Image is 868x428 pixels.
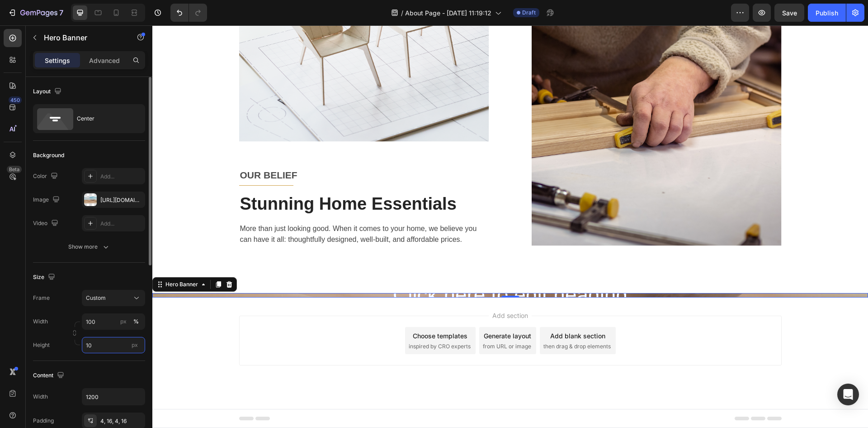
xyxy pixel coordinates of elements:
[170,4,207,22] div: Undo/Redo
[33,341,50,349] label: Height
[86,294,106,302] span: Custom
[59,7,63,18] p: 7
[94,255,622,284] h2: Click here to edit heading
[33,194,61,206] div: Image
[9,96,22,104] div: 450
[774,4,804,22] button: Save
[33,393,48,401] div: Width
[808,4,846,22] button: Publish
[33,151,64,159] div: Background
[33,217,60,230] div: Video
[330,317,379,325] span: from URL or image
[152,25,868,428] iframe: Design area
[33,370,66,382] div: Content
[100,417,143,425] div: 4, 16, 4, 16
[405,8,491,18] span: About Page - [DATE] 11:19:12
[33,239,145,255] button: Show more
[391,317,458,325] span: then drag & drop elements
[7,166,22,173] div: Beta
[82,337,145,353] input: px
[336,285,379,295] span: Add section
[11,255,47,263] div: Hero Banner
[33,86,63,98] div: Layout
[89,56,120,65] p: Advanced
[100,196,143,204] div: [URL][DOMAIN_NAME]
[118,316,129,327] button: %
[782,9,797,17] span: Save
[33,271,57,284] div: Size
[33,170,60,183] div: Color
[33,294,50,302] label: Frame
[82,313,145,330] input: px%
[100,220,143,228] div: Add...
[120,317,127,326] div: px
[45,56,70,65] p: Settings
[33,417,54,425] div: Padding
[68,242,110,251] div: Show more
[133,317,139,326] div: %
[82,290,145,306] button: Custom
[82,389,145,405] input: Auto
[33,317,48,326] label: Width
[816,8,838,18] div: Publish
[398,306,453,315] div: Add blank section
[132,341,138,348] span: px
[100,173,143,181] div: Add...
[77,108,132,129] div: Center
[401,8,403,18] span: /
[837,384,859,405] div: Open Intercom Messenger
[331,306,379,315] div: Generate layout
[260,306,315,315] div: Choose templates
[256,317,318,325] span: inspired by CRO experts
[522,9,536,17] span: Draft
[131,316,142,327] button: px
[4,4,67,22] button: 7
[44,32,121,43] p: Hero Banner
